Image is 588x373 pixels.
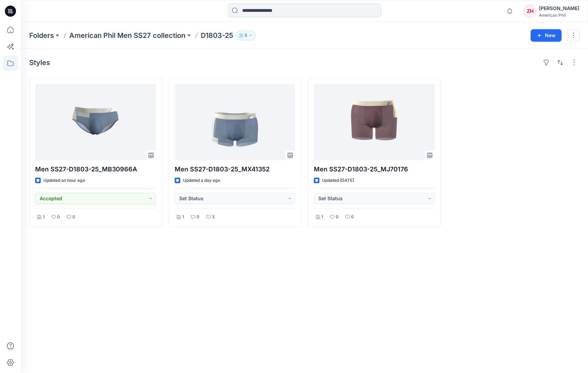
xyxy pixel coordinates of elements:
p: Updated a day ago [183,177,220,184]
a: Men SS27-D1803-25_MB30966A [35,84,156,160]
div: ZH [524,5,536,17]
p: Updated an hour ago [43,177,85,184]
button: 5 [236,31,256,40]
p: Men SS27-D1803-25_MB30966A [35,164,156,174]
p: Updated [DATE] [322,177,354,184]
p: 1 [182,213,184,221]
div: [PERSON_NAME] [539,4,579,13]
a: Folders [29,31,54,40]
p: 0 [57,213,60,221]
p: 1 [321,213,323,221]
p: 0 [197,213,199,221]
button: New [531,29,562,42]
a: Men SS27-D1803-25_MX41352 [175,84,295,160]
p: Men SS27-D1803-25_MX41352 [175,164,295,174]
p: 0 [351,213,354,221]
h4: Styles [29,58,50,67]
a: Men SS27-D1803-25_MJ70176 [314,84,435,160]
p: 0 [72,213,75,221]
p: 0 [336,213,339,221]
p: 3 [212,213,215,221]
p: D1803-25 [201,31,233,40]
p: 5 [245,32,247,39]
div: American Phil [539,13,579,18]
p: 1 [43,213,45,221]
p: Men SS27-D1803-25_MJ70176 [314,164,435,174]
a: American Phil Men SS27 collection [69,31,185,40]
